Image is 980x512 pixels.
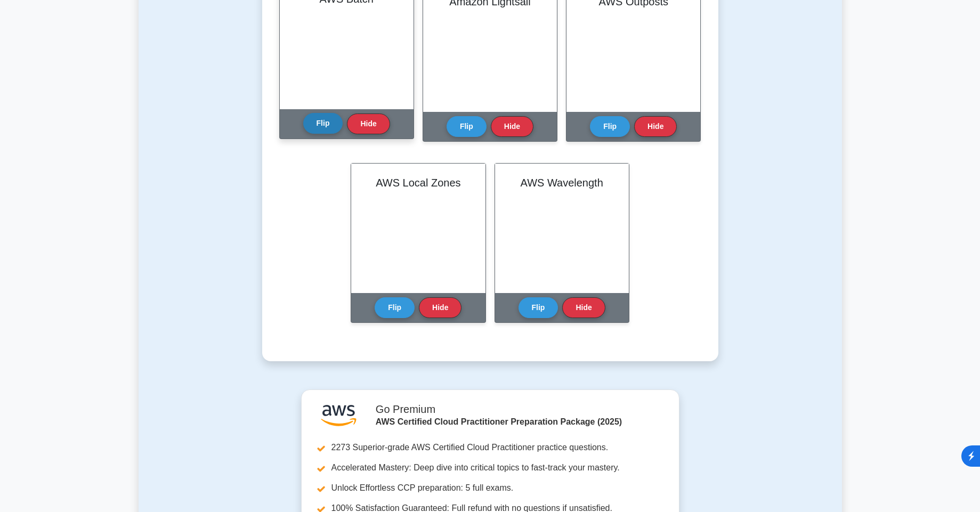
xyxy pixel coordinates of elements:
[347,113,390,134] button: Hide
[508,176,616,189] h2: AWS Wavelength
[364,176,472,189] h2: AWS Local Zones
[519,297,558,318] button: Flip
[419,297,461,318] button: Hide
[634,116,677,137] button: Hide
[590,116,630,137] button: Flip
[447,116,487,137] button: Flip
[562,297,605,318] button: Hide
[303,113,343,134] button: Flip
[491,116,533,137] button: Hide
[375,297,415,318] button: Flip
